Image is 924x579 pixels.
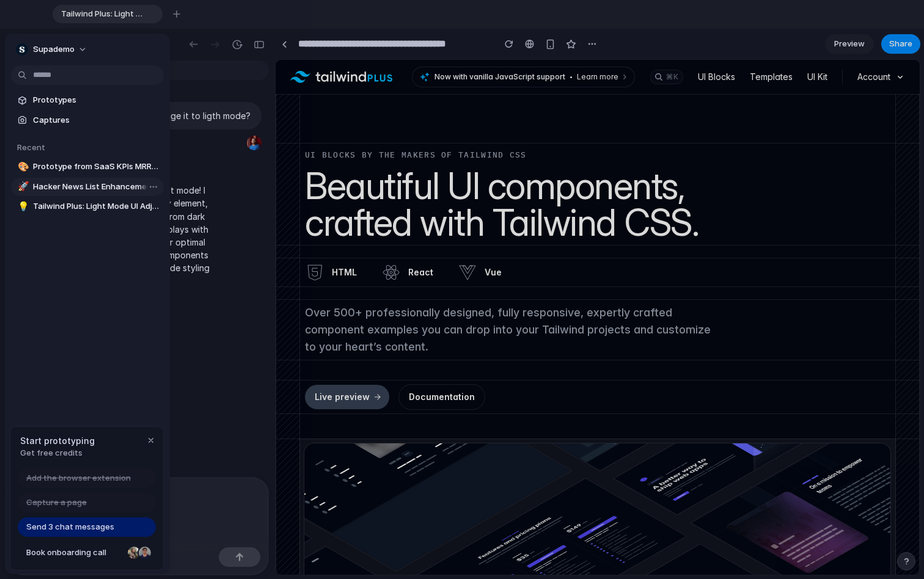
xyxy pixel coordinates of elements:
[422,10,460,24] a: UI Blocks
[29,244,440,296] p: Over 500+ professionally designed, fully responsive, expertly crafted component examples you can ...
[301,12,343,22] span: Learn more
[33,114,159,126] span: Captures
[33,161,159,173] span: Prototype from SaaS KPIs MRR Trend and Composition
[29,107,499,181] h1: Beautiful UI components, crafted with Tailwind CSS.
[123,325,209,349] a: Documentation
[474,10,517,24] a: Templates
[16,181,28,193] button: 🚀
[33,200,159,213] span: Tailwind Plus: Light Mode UI Adjustments
[11,91,164,109] a: Prototypes
[532,10,552,24] a: UI Kit
[582,10,629,24] button: Account
[16,200,28,213] button: 💡
[26,497,87,509] span: Capture a page
[29,88,615,103] p: UI Blocks by the makers of Tailwind CSS
[182,203,226,222] div: Vue
[18,180,26,194] div: 🚀
[127,545,141,560] div: Nicole Kubica
[20,434,95,447] span: Start prototyping
[137,545,152,560] div: Christian Iacullo
[18,200,26,214] div: 💡
[33,181,159,193] span: Hacker News List Enhancement
[18,543,156,563] a: Book onboarding call
[17,142,45,152] span: Recent
[159,12,290,22] span: Now with vanilla JavaScript support
[26,472,131,484] span: Add the browser extension
[29,325,114,349] a: Live preview
[33,43,75,56] span: Supademo
[11,111,164,129] a: Captures
[33,94,159,106] span: Prototypes
[16,161,28,173] button: 🎨
[11,178,164,196] a: 🚀Hacker News List Enhancement
[11,40,94,59] button: Supademo
[106,203,158,222] div: React
[26,547,123,559] span: Book onboarding call
[20,447,95,459] span: Get free credits
[18,160,26,174] div: 🎨
[29,203,81,222] div: HTML
[11,158,164,176] a: 🎨Prototype from SaaS KPIs MRR Trend and Composition
[26,521,114,533] span: Send 3 chat messages
[11,197,164,216] a: 💡Tailwind Plus: Light Mode UI Adjustments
